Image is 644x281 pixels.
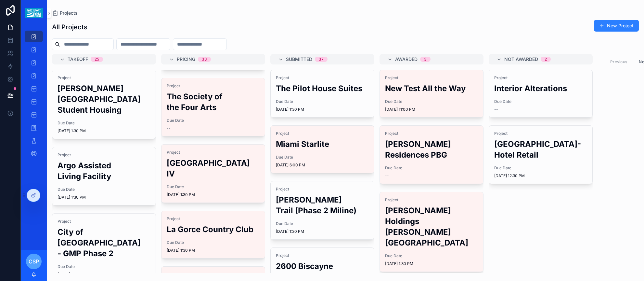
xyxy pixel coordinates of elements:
[167,158,260,179] h2: [GEOGRAPHIC_DATA] IV
[60,10,78,16] span: Projects
[161,144,265,203] a: Project[GEOGRAPHIC_DATA] IVDue Date[DATE] 1:30 PM
[58,187,150,192] span: Due Date
[494,83,587,94] h2: Interior Alterations
[276,187,369,192] span: Project
[58,227,150,259] h2: City of [GEOGRAPHIC_DATA] - GMP Phase 2
[489,70,593,118] a: ProjectInterior AlterationsDue Date--
[167,216,260,221] span: Project
[58,219,150,224] span: Project
[385,139,478,160] h2: [PERSON_NAME] Residences PBG
[385,197,478,203] span: Project
[395,56,418,63] span: Awarded
[52,10,78,16] a: Projects
[95,57,99,62] div: 25
[161,211,265,259] a: ProjectLa Gorce Country ClubDue Date[DATE] 1:30 PM
[58,83,150,115] h2: [PERSON_NAME][GEOGRAPHIC_DATA] Student Housing
[21,26,47,168] div: scrollable content
[494,165,587,171] span: Due Date
[52,147,156,205] a: ProjectArgo Assisted Living FacilityDue Date[DATE] 1:30 PM
[276,75,369,80] span: Project
[167,248,260,253] span: [DATE] 1:30 PM
[167,224,260,235] h2: La Gorce Country Club
[161,78,265,136] a: ProjectThe Society of the Four ArtsDue Date--
[385,261,478,266] span: [DATE] 1:30 PM
[276,83,369,94] h2: The Pilot House Suites
[385,99,478,104] span: Due Date
[167,272,260,277] span: Project
[276,194,369,216] h2: [PERSON_NAME] Trail (Phase 2 Miline)
[167,91,260,113] h2: The Society of the Four Arts
[58,160,150,182] h2: Argo Assisted Living Facility
[58,195,150,200] span: [DATE] 1:30 PM
[58,264,150,269] span: Due Date
[494,75,587,80] span: Project
[167,150,260,155] span: Project
[385,173,389,178] span: --
[25,8,43,18] img: App logo
[385,83,478,94] h2: New Test All the Way
[167,83,260,89] span: Project
[52,70,156,139] a: Project[PERSON_NAME][GEOGRAPHIC_DATA] Student HousingDue Date[DATE] 1:30 PM
[424,57,427,62] div: 3
[276,131,369,136] span: Project
[270,125,374,173] a: ProjectMiami StarliteDue Date[DATE] 6:00 PM
[58,152,150,158] span: Project
[58,75,150,80] span: Project
[276,155,369,160] span: Due Date
[276,99,369,104] span: Due Date
[380,125,483,184] a: Project[PERSON_NAME] Residences PBGDue Date--
[494,173,587,178] span: [DATE] 12:30 PM
[167,184,260,190] span: Due Date
[276,229,369,234] span: [DATE] 1:30 PM
[545,57,547,62] div: 2
[276,139,369,149] h2: Miami Starlite
[286,56,312,63] span: Submitted
[594,20,639,32] button: New Project
[29,258,39,265] span: CSP
[494,99,587,104] span: Due Date
[58,272,150,277] span: [DATE] 10:30 PM
[385,75,478,80] span: Project
[385,107,478,112] span: [DATE] 11:00 PM
[276,253,369,258] span: Project
[494,131,587,136] span: Project
[68,56,88,63] span: Takeoff
[270,181,374,240] a: Project[PERSON_NAME] Trail (Phase 2 Miline)Due Date[DATE] 1:30 PM
[385,205,478,248] h2: [PERSON_NAME] Holdings [PERSON_NAME][GEOGRAPHIC_DATA]
[385,165,478,171] span: Due Date
[319,57,324,62] div: 37
[270,70,374,118] a: ProjectThe Pilot House SuitesDue Date[DATE] 1:30 PM
[380,70,483,118] a: ProjectNew Test All the WayDue Date[DATE] 11:00 PM
[58,128,150,133] span: [DATE] 1:30 PM
[58,120,150,126] span: Due Date
[494,107,498,112] span: --
[167,126,171,131] span: --
[276,162,369,168] span: [DATE] 6:00 PM
[385,253,478,259] span: Due Date
[504,56,538,63] span: Not Awarded
[167,118,260,123] span: Due Date
[52,22,87,32] h1: All Projects
[202,57,207,62] div: 33
[276,221,369,226] span: Due Date
[276,107,369,112] span: [DATE] 1:30 PM
[489,125,593,184] a: Project[GEOGRAPHIC_DATA]- Hotel RetailDue Date[DATE] 12:30 PM
[167,240,260,245] span: Due Date
[385,131,478,136] span: Project
[494,139,587,160] h2: [GEOGRAPHIC_DATA]- Hotel Retail
[380,192,483,272] a: Project[PERSON_NAME] Holdings [PERSON_NAME][GEOGRAPHIC_DATA]Due Date[DATE] 1:30 PM
[167,192,260,197] span: [DATE] 1:30 PM
[177,56,195,63] span: Pricing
